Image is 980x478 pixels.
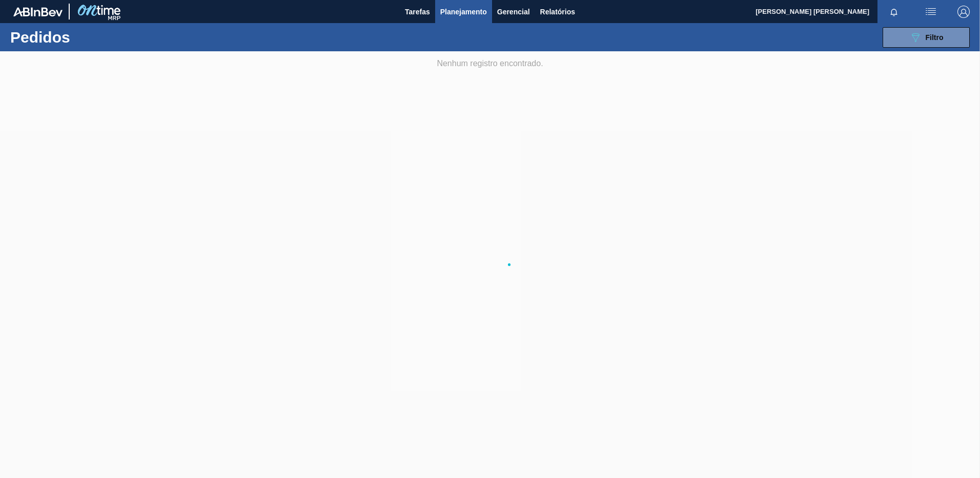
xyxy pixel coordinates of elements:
span: Planejamento [440,6,487,18]
h1: Pedidos [10,31,164,43]
span: Filtro [926,33,944,42]
img: TNhmsLtSVTkK8tSr43FrP2fwEKptu5GPRR3wAAAABJRU5ErkJggg== [13,7,63,16]
button: Filtro [883,27,970,48]
button: Notificações [877,5,910,19]
span: Gerencial [497,6,530,18]
span: Relatórios [540,6,575,18]
img: Logout [957,6,970,18]
img: userActions [925,6,937,18]
span: Tarefas [405,6,430,18]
